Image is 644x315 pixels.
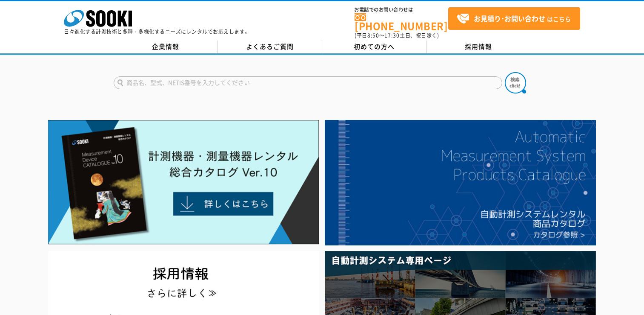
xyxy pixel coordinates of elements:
[218,41,322,53] a: よくあるご質問
[114,41,218,53] a: 企業情報
[48,120,319,245] img: Catalog Ver10
[322,41,426,53] a: 初めての方へ
[355,13,448,31] a: [PHONE_NUMBER]
[354,42,395,51] span: 初めての方へ
[426,41,531,53] a: 採用情報
[114,76,502,89] input: 商品名、型式、NETIS番号を入力してください
[474,13,545,23] strong: お見積り･お問い合わせ
[505,72,526,93] img: btn_search.png
[355,7,448,12] span: お電話でのお問い合わせは
[367,32,379,39] span: 8:50
[457,12,571,25] span: はこちら
[448,7,580,30] a: お見積り･お問い合わせはこちら
[64,29,250,34] p: 日々進化する計測技術と多種・多様化するニーズにレンタルでお応えします。
[325,120,596,245] img: 自動計測システムカタログ
[355,32,439,39] span: (平日 ～ 土日、祝日除く)
[384,32,400,39] span: 17:30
